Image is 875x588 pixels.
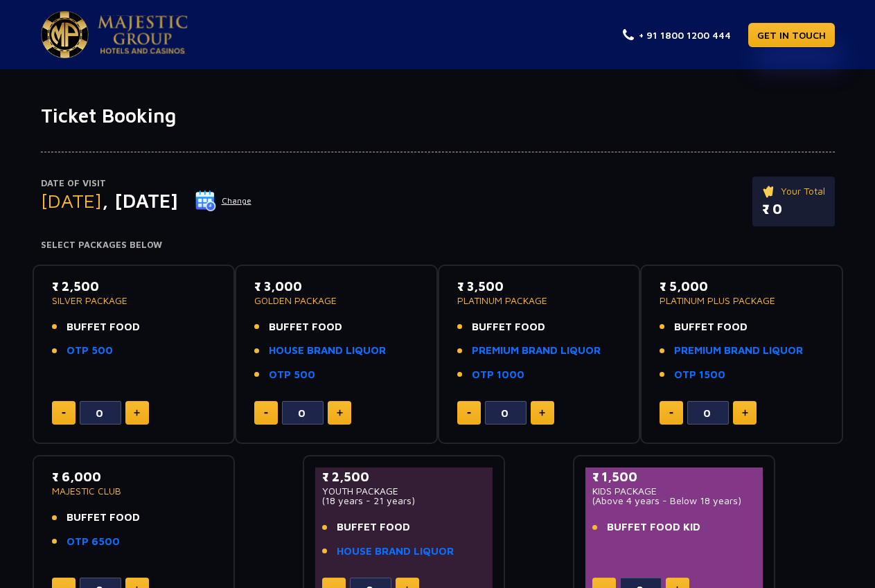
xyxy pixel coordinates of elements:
[539,409,545,416] img: plus
[607,519,700,535] span: BUFFET FOOD KID
[748,23,835,47] a: GET IN TOUCH
[762,184,777,199] img: ticket
[467,412,471,414] img: minus
[52,277,216,296] p: ₹ 2,500
[472,343,601,359] a: PREMIUM BRAND LIQUOR
[660,296,824,305] p: PLATINUM PLUS PACKAGE
[269,343,386,359] a: HOUSE BRAND LIQUOR
[322,467,486,486] p: ₹ 2,500
[472,319,545,335] span: BUFFET FOOD
[623,28,731,42] a: + 91 1800 1200 444
[669,412,673,414] img: minus
[62,412,66,414] img: minus
[67,343,113,359] a: OTP 500
[41,189,102,212] span: [DATE]
[742,409,748,416] img: plus
[102,189,178,212] span: , [DATE]
[592,496,757,506] p: (Above 4 years - Below 18 years)
[41,104,835,127] h1: Ticket Booking
[674,319,748,335] span: BUFFET FOOD
[254,296,418,305] p: GOLDEN PACKAGE
[269,319,342,335] span: BUFFET FOOD
[52,296,216,305] p: SILVER PACKAGE
[269,367,315,383] a: OTP 500
[337,519,410,535] span: BUFFET FOOD
[67,534,120,550] a: OTP 6500
[337,409,343,416] img: plus
[52,486,216,496] p: MAJESTIC CLUB
[674,367,725,383] a: OTP 1500
[41,177,252,190] p: Date of Visit
[67,510,140,526] span: BUFFET FOOD
[592,486,757,496] p: KIDS PACKAGE
[134,409,140,416] img: plus
[592,467,757,486] p: ₹ 1,500
[254,277,418,296] p: ₹ 3,000
[762,184,825,199] p: Your Total
[674,343,803,359] a: PREMIUM BRAND LIQUOR
[41,11,89,58] img: Majestic Pride
[41,240,835,251] h4: Select Packages Below
[52,467,216,486] p: ₹ 6,000
[457,296,621,305] p: PLATINUM PACKAGE
[264,412,268,414] img: minus
[457,277,621,296] p: ₹ 3,500
[322,496,486,506] p: (18 years - 21 years)
[762,199,825,220] p: ₹ 0
[337,544,454,560] a: HOUSE BRAND LIQUOR
[67,319,140,335] span: BUFFET FOOD
[660,277,824,296] p: ₹ 5,000
[98,15,188,54] img: Majestic Pride
[322,486,486,496] p: YOUTH PACKAGE
[195,190,252,212] button: Change
[472,367,524,383] a: OTP 1000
